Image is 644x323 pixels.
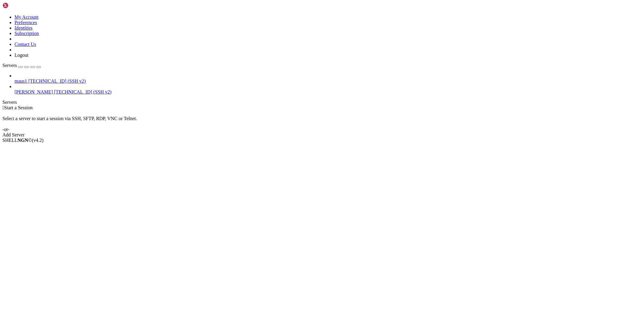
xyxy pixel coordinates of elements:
[14,25,33,30] a: Identities
[14,89,53,94] span: [PERSON_NAME]
[14,20,37,25] a: Preferences
[4,105,33,110] span: Start a Session
[14,73,642,84] li: maus1 [TECHNICAL_ID] (SSH v2)
[2,132,642,138] div: Add Server
[14,84,642,95] li: [PERSON_NAME] [TECHNICAL_ID] (SSH v2)
[32,138,44,143] span: 4.2.0
[14,78,27,84] span: maus1
[2,138,43,143] span: SHELL ©
[2,63,17,68] span: Servers
[14,89,642,95] a: [PERSON_NAME] [TECHNICAL_ID] (SSH v2)
[18,138,28,143] b: NGN
[2,110,642,132] div: Select a server to start a session via SSH, SFTP, RDP, VNC or Telnet. -or-
[2,100,642,105] div: Servers
[14,78,642,84] a: maus1 [TECHNICAL_ID] (SSH v2)
[14,42,36,47] a: Contact Us
[2,105,4,110] span: 
[14,31,39,36] a: Subscription
[2,63,41,68] a: Servers
[2,2,37,8] img: Shellngn
[14,14,39,20] a: My Account
[54,89,111,94] span: [TECHNICAL_ID] (SSH v2)
[28,78,86,84] span: [TECHNICAL_ID] (SSH v2)
[14,53,28,58] a: Logout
